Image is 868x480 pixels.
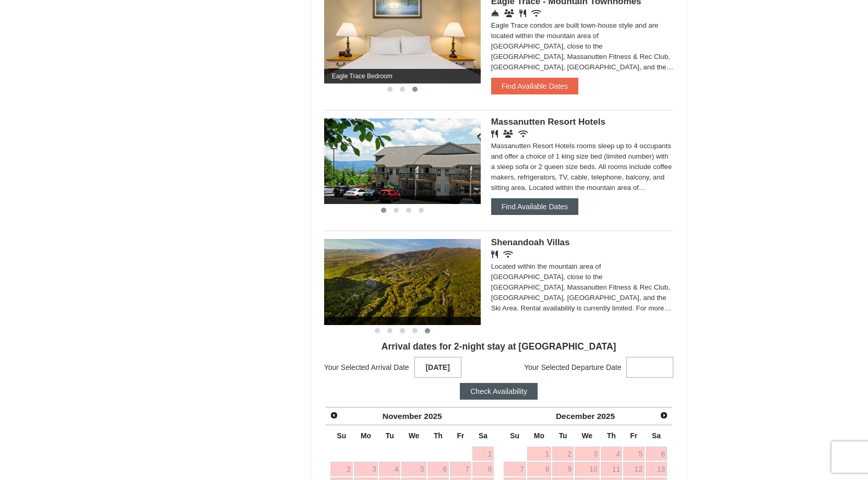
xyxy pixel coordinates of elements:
span: Prev [330,411,338,419]
a: 10 [575,462,600,476]
i: Banquet Facilities [503,130,513,138]
span: Tuesday [386,431,394,440]
a: Prev [327,409,341,423]
h4: Arrival dates for 2-night stay at [GEOGRAPHIC_DATA] [324,341,674,352]
a: 7 [504,462,526,476]
i: Restaurant [519,9,526,17]
a: 9 [552,462,574,476]
a: 3 [354,462,378,476]
div: Eagle Trace condos are built town-house style and are located within the mountain area of [GEOGRA... [491,20,674,73]
span: Your Selected Departure Date [524,359,621,375]
a: 5 [401,462,426,476]
a: 2 [552,447,574,461]
span: Thursday [434,431,443,440]
span: Tuesday [559,431,567,440]
button: Find Available Dates [491,198,578,215]
span: Wednesday [409,431,420,440]
a: 3 [575,447,600,461]
a: 2 [330,462,353,476]
i: Concierge Desk [491,9,499,17]
i: Restaurant [491,250,498,258]
span: Thursday [607,431,616,440]
a: 8 [472,462,494,476]
i: Restaurant [491,130,498,138]
span: 2025 [597,412,615,421]
a: Next [657,409,671,423]
span: Saturday [652,431,661,440]
i: Wireless Internet (free) [531,9,541,17]
a: 13 [646,462,667,476]
a: 7 [450,462,471,476]
span: Sunday [510,431,519,440]
span: Massanutten Resort Hotels [491,117,605,127]
span: Eagle Trace Bedroom [324,69,481,83]
i: Wireless Internet (free) [503,250,513,258]
a: 12 [623,462,645,476]
a: 1 [472,447,494,461]
span: Friday [457,431,465,440]
div: Located within the mountain area of [GEOGRAPHIC_DATA], close to the [GEOGRAPHIC_DATA], Massanutte... [491,261,674,314]
span: Friday [630,431,637,440]
a: 6 [427,462,449,476]
span: Wednesday [581,431,592,440]
div: Massanutten Resort Hotels rooms sleep up to 4 occupants and offer a choice of 1 king size bed (li... [491,141,674,193]
i: Wireless Internet (free) [518,130,528,138]
i: Conference Facilities [504,9,514,17]
a: 4 [601,447,622,461]
button: Check Availability [460,383,538,400]
a: 5 [623,447,645,461]
a: 6 [646,447,667,461]
a: 8 [527,462,552,476]
span: Monday [361,431,371,440]
a: 4 [379,462,400,476]
span: Monday [534,431,544,440]
span: Sunday [337,431,347,440]
strong: [DATE] [414,357,461,378]
span: Next [660,411,668,419]
button: Find Available Dates [491,78,578,94]
span: Saturday [479,431,487,440]
span: December [556,412,594,421]
span: Shenandoah Villas [491,237,570,247]
span: November [383,412,422,421]
span: Your Selected Arrival Date [324,359,409,375]
a: 1 [527,447,552,461]
a: 11 [601,462,622,476]
span: 2025 [424,412,442,421]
